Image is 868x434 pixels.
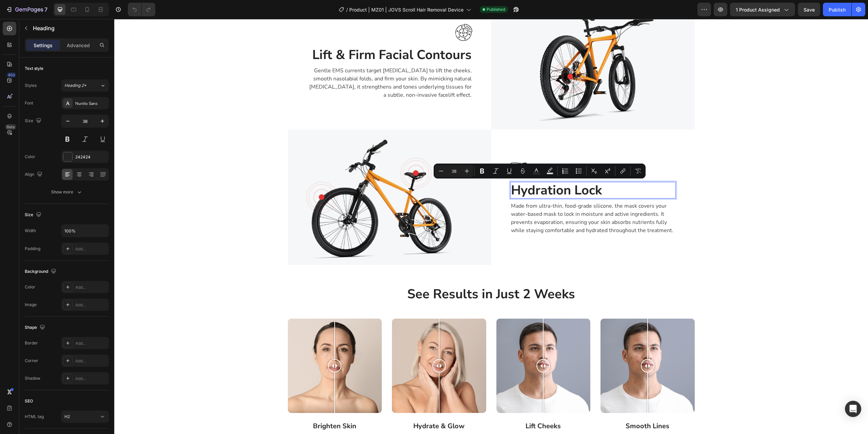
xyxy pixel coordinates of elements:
p: Lift Cheeks [383,403,476,412]
p: Settings [34,42,53,49]
div: 450 [6,72,16,78]
span: Published [487,6,505,13]
div: HTML tag [25,414,44,420]
h2: Rich Text Editor. Editing area: main [396,163,561,180]
p: Gentle EMS currents target [MEDICAL_DATA] to lift the cheeks, smooth nasolabial folds, and firm y... [193,48,357,80]
img: Alt Image [174,111,377,246]
p: Made from ultra-thin, food-grade silicone, the mask covers your water-based mask to lock in moist... [397,183,561,215]
div: Nunito Sans [75,100,107,107]
span: Save [804,7,815,13]
div: Beta [5,124,16,130]
h2: Rich Text Editor. Editing area: main [193,27,358,44]
div: Add... [75,284,107,290]
div: Color [25,154,35,160]
div: Undo/Redo [128,3,155,16]
div: Padding [25,246,40,252]
div: Align [25,170,44,179]
button: Heading 2* [61,79,109,92]
div: Editor contextual toolbar [434,164,646,178]
div: Size [25,210,43,220]
div: Shadow [25,375,40,381]
p: Hydrate & Glow [278,403,371,412]
button: 1 product assigned [730,3,795,16]
div: Add... [75,302,107,308]
p: Lift & Firm Facial Contours [193,28,357,44]
div: Styles [25,82,37,89]
div: Add... [75,358,107,364]
div: Publish [829,6,846,13]
span: Product | MZ01 | JOVS Scroll Hair Removal Device [349,6,463,13]
div: Text style [25,65,43,72]
p: 7 [44,5,47,14]
div: Shape [25,323,46,332]
button: 7 [3,3,51,16]
input: Auto [62,225,108,237]
p: Smooth Lines [487,403,580,412]
div: Font [25,100,33,106]
div: Image [25,302,37,308]
p: Brighten Skin [174,403,267,412]
h2: See Results in Just 2 Weeks [179,267,575,284]
div: Corner [25,358,38,364]
div: Size [25,116,43,126]
img: Alt Image [396,140,413,157]
button: H2 [61,411,109,423]
span: Heading 2* [64,82,86,89]
span: / [346,6,348,13]
div: Width [25,228,36,234]
p: Advanced [67,42,90,49]
div: 242424 [75,154,107,160]
p: Heading [33,24,106,32]
div: Add... [75,340,107,346]
iframe: Design area [114,19,868,434]
div: Show more [51,189,83,195]
div: SEO [25,398,33,404]
button: Save [798,3,820,16]
span: H2 [64,414,70,419]
p: Hydration Lock [397,164,561,179]
div: Add... [75,376,107,382]
div: Open Intercom Messenger [845,401,861,417]
div: Add... [75,246,107,252]
span: 1 product assigned [736,6,780,13]
div: Color [25,284,35,290]
div: Border [25,340,38,346]
div: Background [25,267,58,276]
button: Publish [823,3,851,16]
button: Show more [25,186,109,198]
